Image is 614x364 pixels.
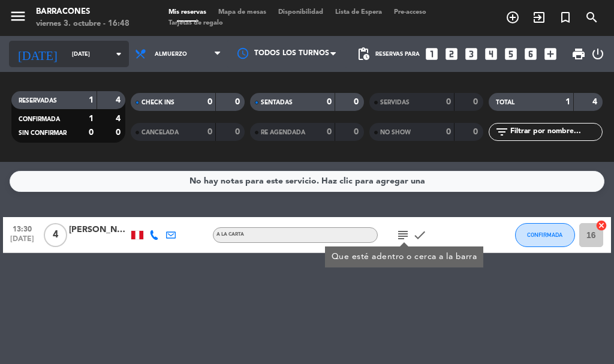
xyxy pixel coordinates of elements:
[354,98,361,106] strong: 0
[116,96,123,104] strong: 4
[19,116,60,122] span: CONFIRMADA
[571,47,586,61] span: print
[212,9,272,16] span: Mapa de mesas
[89,96,94,104] strong: 1
[261,130,305,136] span: RE AGENDADA
[44,223,67,247] span: 4
[272,9,329,16] span: Disponibilidad
[585,10,599,25] i: search
[388,9,432,16] span: Pre-acceso
[354,128,361,136] strong: 0
[463,46,479,62] i: looks_3
[473,128,480,136] strong: 0
[89,128,94,137] strong: 0
[327,98,332,106] strong: 0
[142,100,174,106] span: CHECK INS
[591,36,605,72] div: LOG OUT
[162,9,212,16] span: Mis reservas
[483,46,499,62] i: looks_4
[9,7,27,25] i: menu
[36,6,130,18] div: Barracones
[473,98,480,106] strong: 0
[235,128,242,136] strong: 0
[509,125,602,139] input: Filtrar por nombre...
[591,47,605,61] i: power_settings_new
[413,228,427,242] i: check
[356,47,371,61] span: pending_actions
[523,46,538,62] i: looks_6
[505,10,520,25] i: add_circle_outline
[527,231,562,238] span: CONFIRMADA
[9,7,27,29] button: menu
[396,228,410,242] i: subject
[375,51,420,58] span: Reservas para
[380,130,411,136] span: NO SHOW
[496,100,514,106] span: TOTAL
[565,98,570,106] strong: 1
[503,46,519,62] i: looks_5
[7,235,37,249] span: [DATE]
[162,20,229,26] span: Tarjetas de regalo
[216,232,244,237] span: A la carta
[595,219,607,231] i: cancel
[543,46,558,62] i: add_box
[7,221,37,235] span: 13:30
[112,47,126,61] i: arrow_drop_down
[36,18,130,30] div: viernes 3. octubre - 16:48
[207,128,212,136] strong: 0
[235,98,242,106] strong: 0
[329,9,388,16] span: Lista de Espera
[424,46,440,62] i: looks_one
[9,42,66,66] i: [DATE]
[495,125,509,139] i: filter_list
[592,98,600,106] strong: 4
[89,115,94,123] strong: 1
[332,251,477,263] div: Que esté adentro o cerca a la barra
[69,223,129,237] div: [PERSON_NAME] Tello
[116,128,123,137] strong: 0
[261,100,293,106] span: SENTADAS
[142,130,179,136] span: CANCELADA
[515,223,575,247] button: CONFIRMADA
[189,175,425,188] div: No hay notas para este servicio. Haz clic para agregar una
[444,46,459,62] i: looks_two
[116,115,123,123] strong: 4
[558,10,573,25] i: turned_in_not
[155,51,187,58] span: Almuerzo
[446,128,451,136] strong: 0
[19,130,67,136] span: SIN CONFIRMAR
[532,10,546,25] i: exit_to_app
[327,128,332,136] strong: 0
[446,98,451,106] strong: 0
[207,98,212,106] strong: 0
[380,100,410,106] span: SERVIDAS
[19,98,57,104] span: RESERVADAS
